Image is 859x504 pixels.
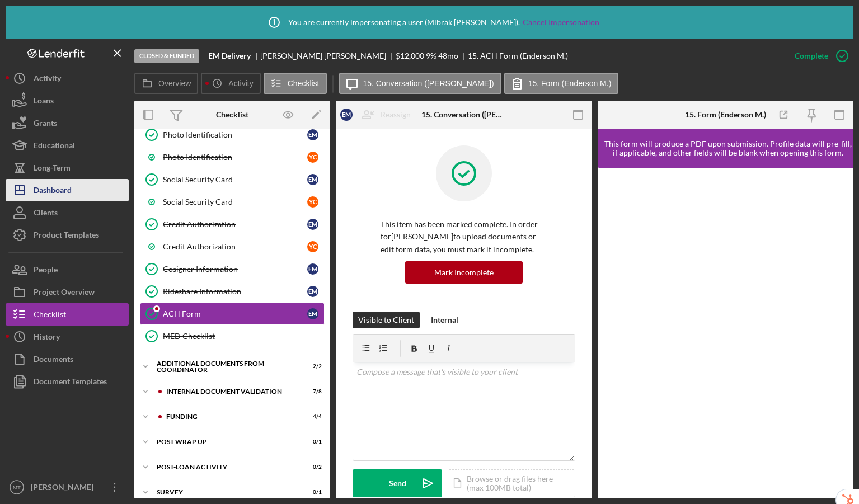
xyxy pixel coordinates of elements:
[783,45,853,67] button: Complete
[6,303,129,326] button: Checklist
[438,51,458,60] div: 48 mo
[307,241,318,252] div: Y C
[307,219,318,230] div: E M
[13,484,21,491] text: MT
[140,146,325,168] a: Photo IdentificationYC
[163,197,307,206] div: Social Security Card
[140,191,325,213] a: Social Security CardYC
[504,73,619,94] button: 15. Form (Enderson M.)
[288,79,320,88] label: Checklist
[339,73,501,94] button: 15. Conversation ([PERSON_NAME])
[163,242,307,251] div: Credit Authorization
[163,153,307,162] div: Photo Identification
[260,8,599,36] div: You are currently impersonating a user ( Mibrak [PERSON_NAME] ).
[260,51,396,60] div: [PERSON_NAME] [PERSON_NAME]
[307,263,318,275] div: E M
[140,258,325,280] a: Cosigner InformationEM
[34,326,60,351] div: History
[140,325,325,347] a: MED Checklist
[302,413,322,420] div: 4 / 4
[166,388,294,395] div: Internal Document Validation
[157,464,294,470] div: Post-Loan Activity
[140,168,325,191] a: Social Security CardEM
[685,110,766,119] div: 15. Form (Enderson M.)
[335,103,422,126] button: EMReassign
[157,439,294,445] div: Post Wrap Up
[158,79,191,88] label: Overview
[358,312,414,328] div: Visible to Client
[208,51,251,60] b: EM Delivery
[421,110,507,119] div: 15. Conversation ([PERSON_NAME])
[34,348,73,373] div: Documents
[201,73,260,94] button: Activity
[6,348,129,370] button: Documents
[307,286,318,297] div: E M
[264,73,327,94] button: Checklist
[307,174,318,185] div: E M
[163,265,307,274] div: Cosigner Information
[28,476,101,501] div: [PERSON_NAME]
[140,124,325,146] a: Photo IdentificationEM
[34,370,107,395] div: Document Templates
[353,312,420,328] button: Visible to Client
[163,287,307,296] div: Rideshare Information
[353,469,442,497] button: Send
[163,175,307,184] div: Social Security Card
[426,51,436,60] div: 9 %
[157,360,294,373] div: Additional Documents from Coordinator
[34,303,66,328] div: Checklist
[140,235,325,258] a: Credit AuthorizationYC
[302,464,322,470] div: 0 / 2
[425,312,464,328] button: Internal
[795,45,828,67] div: Complete
[307,196,318,208] div: Y C
[134,73,198,94] button: Overview
[163,130,307,139] div: Photo Identification
[307,152,318,163] div: Y C
[381,103,411,126] div: Reassign
[140,280,325,303] a: Rideshare InformationEM
[307,129,318,140] div: E M
[431,312,458,328] div: Internal
[302,363,322,370] div: 2 / 2
[381,218,547,256] p: This item has been marked complete. In order for [PERSON_NAME] to upload documents or edit form d...
[140,213,325,235] a: Credit AuthorizationEM
[523,18,599,27] a: Cancel Impersonation
[389,469,406,497] div: Send
[163,332,324,341] div: MED Checklist
[163,220,307,229] div: Credit Authorization
[528,79,612,88] label: 15. Form (Enderson M.)
[140,303,325,325] a: ACH FormEM
[603,139,854,157] div: This form will produce a PDF upon submission. Profile data will pre-fill, if applicable, and othe...
[163,309,307,318] div: ACH Form
[6,370,129,393] button: Document Templates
